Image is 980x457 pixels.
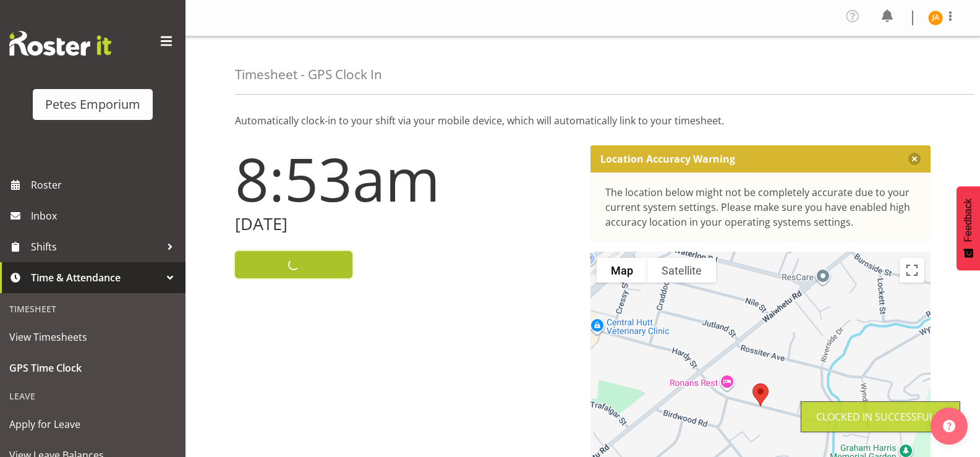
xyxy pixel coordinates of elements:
[9,328,176,346] span: View Timesheets
[3,383,182,409] div: Leave
[605,185,916,229] div: The location below might not be completely accurate due to your current system settings. Please m...
[928,11,943,25] img: jeseryl-armstrong10788.jpg
[235,215,576,234] h2: [DATE]
[3,409,182,440] a: Apply for Leave
[957,186,980,270] button: Feedback - Show survey
[31,237,161,256] span: Shifts
[9,415,176,434] span: Apply for Leave
[3,352,182,383] a: GPS Time Clock
[900,258,924,283] button: Toggle fullscreen view
[816,409,945,424] div: Clocked in Successfully
[235,145,576,212] h1: 8:53am
[9,31,111,56] img: Rosterit website logo
[963,199,974,242] span: Feedback
[647,258,716,283] button: Show satellite imagery
[597,258,647,283] button: Show street map
[600,153,735,165] p: Location Accuracy Warning
[235,67,382,82] h4: Timesheet - GPS Clock In
[235,113,931,128] p: Automatically clock-in to your shift via your mobile device, which will automatically link to you...
[31,176,179,194] span: Roster
[45,95,140,114] div: Petes Emporium
[31,207,179,225] span: Inbox
[3,322,182,352] a: View Timesheets
[9,359,176,377] span: GPS Time Clock
[908,153,921,165] button: Close message
[31,268,161,287] span: Time & Attendance
[943,420,955,432] img: help-xxl-2.png
[3,296,182,322] div: Timesheet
